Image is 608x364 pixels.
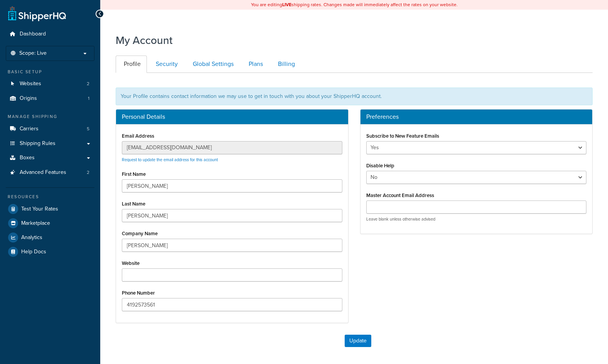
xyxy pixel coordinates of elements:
[20,169,66,176] span: Advanced Features
[6,151,94,165] a: Boxes
[6,202,94,216] a: Test Your Rates
[6,91,94,106] a: Origins 1
[20,81,41,87] span: Websites
[241,56,269,73] a: Plans
[116,88,593,105] div: Your Profile contains contact information we may use to get in touch with you about your ShipperH...
[6,122,94,136] li: Carriers
[21,234,42,241] span: Analytics
[122,113,342,120] h3: Personal Details
[20,140,56,147] span: Shipping Rules
[122,290,155,296] label: Phone Number
[6,77,94,91] a: Websites 2
[6,216,94,230] a: Marketplace
[87,126,89,132] span: 5
[122,201,145,207] label: Last Name
[6,136,94,151] a: Shipping Rules
[6,122,94,136] a: Carriers 5
[6,77,94,91] li: Websites
[366,216,587,222] p: Leave blank unless otherwise advised
[20,155,35,161] span: Boxes
[87,169,89,176] span: 2
[20,126,39,132] span: Carriers
[366,113,587,120] h3: Preferences
[88,95,89,102] span: 1
[6,69,94,75] div: Basic Setup
[6,113,94,120] div: Manage Shipping
[148,56,184,73] a: Security
[21,206,58,212] span: Test Your Rates
[6,27,94,41] a: Dashboard
[6,245,94,259] a: Help Docs
[282,1,291,8] b: LIVE
[6,231,94,244] a: Analytics
[19,50,47,57] span: Scope: Live
[87,81,89,87] span: 2
[6,165,94,180] li: Advanced Features
[366,133,439,139] label: Subscribe to New Feature Emails
[20,31,46,37] span: Dashboard
[8,6,66,21] a: ShipperHQ Home
[6,91,94,106] li: Origins
[122,231,158,236] label: Company Name
[122,157,218,163] a: Request to update the email address for this account
[20,95,37,102] span: Origins
[366,192,434,198] label: Master Account Email Address
[122,171,146,177] label: First Name
[122,260,140,266] label: Website
[345,335,371,347] button: Update
[116,33,173,48] h1: My Account
[366,163,394,169] label: Disable Help
[21,249,46,255] span: Help Docs
[6,194,94,200] div: Resources
[6,165,94,180] a: Advanced Features 2
[116,56,147,73] a: Profile
[185,56,240,73] a: Global Settings
[21,220,50,227] span: Marketplace
[122,133,154,139] label: Email Address
[270,56,301,73] a: Billing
